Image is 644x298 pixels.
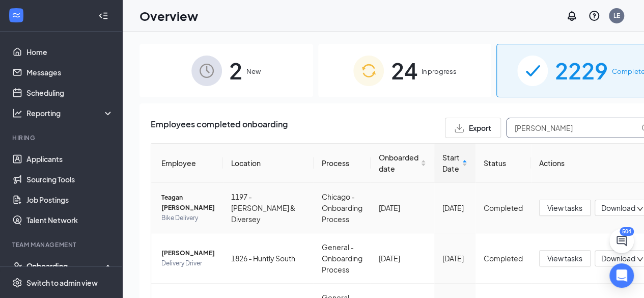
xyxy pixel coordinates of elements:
[555,53,608,88] span: 2229
[314,233,371,284] td: General - Onboarding Process
[26,108,114,118] div: Reporting
[26,62,114,83] a: Messages
[26,261,105,271] div: Onboarding
[379,152,418,174] span: Onboarded date
[12,278,22,288] svg: Settings
[442,253,467,264] div: [DATE]
[445,118,501,138] button: Export
[442,152,460,174] span: Start Date
[547,253,582,264] span: View tasks
[12,261,22,271] svg: UserCheck
[601,203,635,213] span: Download
[609,229,634,253] button: ChatActive
[223,233,314,284] td: 1826 - Huntly South
[98,11,108,21] svg: Collapse
[151,118,288,138] span: Employees completed onboarding
[26,83,114,103] a: Scheduling
[246,66,261,76] span: New
[26,278,98,288] div: Switch to admin view
[139,7,198,24] h1: Overview
[26,149,114,169] a: Applicants
[613,11,620,20] div: LE
[371,144,434,183] th: Onboarded date
[484,202,523,213] div: Completed
[620,227,634,236] div: 504
[484,253,523,264] div: Completed
[588,10,600,22] svg: QuestionInfo
[547,202,582,213] span: View tasks
[223,144,314,183] th: Location
[636,256,643,263] span: down
[223,183,314,233] td: 1197 - [PERSON_NAME] & Diversey
[26,42,114,62] a: Home
[161,193,215,213] span: Teagan [PERSON_NAME]
[636,205,643,212] span: down
[615,235,628,247] svg: ChatActive
[11,10,21,20] svg: WorkstreamLogo
[12,240,111,249] div: Team Management
[539,250,591,266] button: View tasks
[539,200,591,216] button: View tasks
[161,213,215,223] span: Bike Delivery
[26,189,114,210] a: Job Postings
[26,169,114,189] a: Sourcing Tools
[26,210,114,230] a: Talent Network
[422,66,457,76] span: In progress
[379,202,426,213] div: [DATE]
[566,10,578,22] svg: Notifications
[469,124,491,131] span: Export
[609,263,634,288] div: Open Intercom Messenger
[314,183,371,233] td: Chicago - Onboarding Process
[161,258,215,268] span: Delivery Driver
[161,248,215,258] span: [PERSON_NAME]
[151,144,223,183] th: Employee
[442,202,467,213] div: [DATE]
[12,108,22,118] svg: Analysis
[314,144,371,183] th: Process
[379,253,426,264] div: [DATE]
[229,53,242,88] span: 2
[12,133,111,142] div: Hiring
[475,144,531,183] th: Status
[391,53,417,88] span: 24
[601,253,635,264] span: Download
